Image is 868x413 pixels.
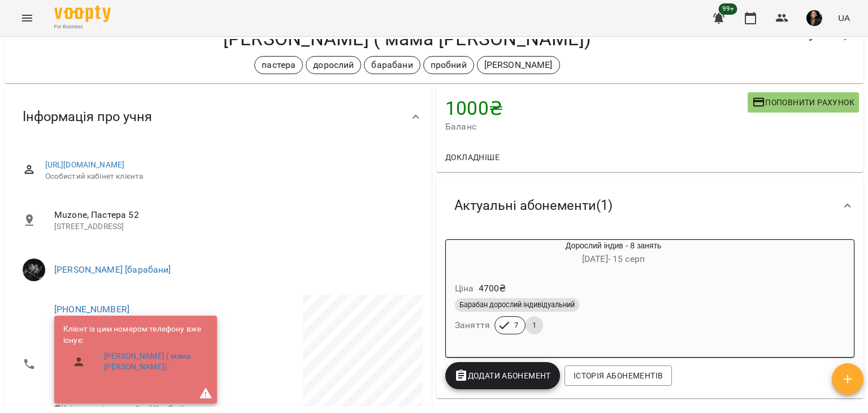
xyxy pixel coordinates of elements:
span: Додати Абонемент [454,369,551,382]
p: [PERSON_NAME] [484,58,553,72]
span: Інформація про учня [23,108,152,126]
button: Додати Абонемент [445,362,560,389]
p: пастера [262,58,296,72]
p: 4700 ₴ [479,282,506,295]
a: [PHONE_NUMBER] [54,304,129,315]
img: Козаченко Євгеній [барабани] [23,259,45,281]
img: Voopty Logo [54,6,111,22]
span: 99+ [719,3,737,15]
div: Актуальні абонементи(1) [436,177,863,235]
button: Дорослий індив - 8 занять[DATE]- 15 серпЦіна4700₴Барабан дорослий індивідуальнийЗаняття71 [446,240,781,348]
a: [PERSON_NAME] [барабани] [54,264,171,275]
a: [PERSON_NAME] ( мама [PERSON_NAME]) [104,351,199,373]
span: Баланс [445,120,748,134]
ul: Клієнт із цим номером телефону вже існує: [63,324,208,382]
div: [PERSON_NAME] [477,56,560,74]
div: барабани [364,56,420,74]
span: Барабан дорослий індивідуальний [455,300,579,310]
span: Поповнити рахунок [752,96,854,109]
p: дорослий [313,58,354,72]
span: Особистий кабінет клієнта [45,171,414,182]
div: Інформація про учня [5,88,432,146]
p: [STREET_ADDRESS] [54,221,414,233]
span: 7 [507,320,525,330]
button: Докладніше [441,147,504,167]
h6: Заняття [455,317,490,333]
img: 0e55e402c6d6ea647f310bbb168974a3.jpg [806,10,822,26]
span: For Business [54,23,111,31]
button: Menu [14,5,41,32]
div: Дорослий індив - 8 занять [446,240,781,267]
span: Історія абонементів [574,369,663,382]
a: [URL][DOMAIN_NAME] [45,160,125,169]
button: Історія абонементів [565,365,672,386]
span: [DATE] - 15 серп [582,253,645,264]
span: UA [838,12,850,24]
div: пробний [423,56,474,74]
h4: 1000 ₴ [445,97,748,120]
span: Докладніше [445,150,500,164]
h4: [PERSON_NAME] ( мама [PERSON_NAME]) [14,27,801,50]
p: пробний [431,58,467,72]
div: дорослий [306,56,361,74]
h6: Ціна [455,281,474,296]
span: 1 [526,320,543,330]
span: Клієнт не підписаний на ViberBot! [54,404,184,413]
div: пастера [254,56,303,74]
span: Muzone, Пастера 52 [54,208,414,222]
button: Поповнити рахунок [748,92,859,113]
button: UA [834,7,854,28]
span: Актуальні абонементи ( 1 ) [454,197,613,214]
p: барабани [371,58,413,72]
